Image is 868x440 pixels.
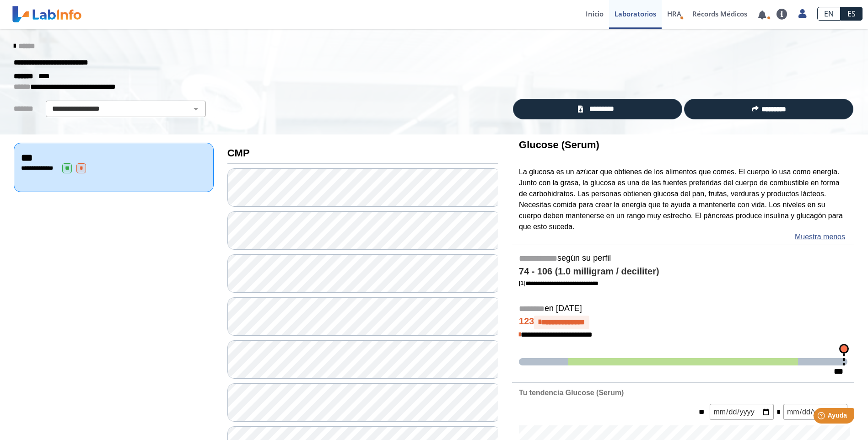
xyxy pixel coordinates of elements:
span: HRA [667,9,681,18]
h4: 123 [519,316,847,329]
h5: en [DATE] [519,304,847,314]
a: Muestra menos [795,231,845,242]
b: Glucose (Serum) [519,139,599,150]
iframe: Help widget launcher [787,404,858,430]
p: La glucosa es un azúcar que obtienes de los alimentos que comes. El cuerpo lo usa como energía. J... [519,166,847,232]
input: mm/dd/yyyy [710,404,774,420]
h4: 74 - 106 (1.0 milligram / deciliter) [519,266,847,277]
a: EN [817,7,841,21]
b: Tu tendencia Glucose (Serum) [519,389,624,397]
a: [1] [519,279,598,286]
h5: según su perfil [519,253,847,264]
a: ES [841,7,863,21]
b: CMP [227,147,250,159]
input: mm/dd/yyyy [783,404,847,420]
